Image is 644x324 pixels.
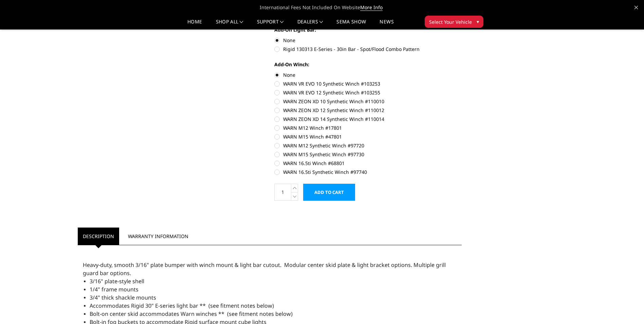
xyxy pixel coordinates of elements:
span: Select Your Vehicle [429,18,472,25]
label: Rigid 130313 E-Series - 30in Bar - Spot/Flood Combo Pattern [274,46,462,53]
label: WARN M12 Winch #17801 [274,124,462,131]
button: Select Your Vehicle [425,16,483,28]
label: Add-On Winch: [274,61,462,68]
label: WARN M15 Synthetic Winch #97730 [274,151,462,158]
a: More Info [360,4,383,11]
a: Support [257,19,284,29]
a: Home [187,19,202,29]
label: WARN VR EVO 10 Synthetic Winch #103253 [274,80,462,87]
label: WARN VR EVO 12 Synthetic Winch #103255 [274,89,462,96]
span: International Fees Not Included On Website [78,1,567,14]
a: Description [78,228,119,245]
span: Heavy-duty, smooth 3/16" plate bumper with winch mount & light bar cutout. Modular center skid pl... [83,261,446,277]
a: shop all [216,19,243,29]
label: None [274,37,462,44]
label: WARN M15 Winch #47801 [274,133,462,140]
label: WARN ZEON XD 14 Synthetic Winch #110014 [274,115,462,123]
span: 1/4" frame mounts [90,286,139,293]
label: WARN M12 Synthetic Winch #97720 [274,142,462,149]
label: WARN ZEON XD 12 Synthetic Winch #110012 [274,107,462,114]
a: News [380,19,393,29]
label: WARN ZEON XD 10 Synthetic Winch #110010 [274,98,462,105]
span: Accommodates Rigid 30" E-series light bar ** (see fitment notes below) [90,302,274,309]
label: WARN 16.5ti Winch #68801 [274,160,462,167]
span: 3/16" plate-style shell [90,277,144,285]
input: Add to Cart [303,184,355,201]
label: None [274,71,462,78]
label: WARN 16.5ti Synthetic Winch #97740 [274,168,462,176]
span: Bolt-on center skid accommodates Warn winches ** (see fitment notes below) [90,310,293,318]
a: Dealers [297,19,323,29]
span: ▾ [477,18,479,25]
span: 3/4" thick shackle mounts [90,294,156,301]
label: Add-On Light Bar: [274,26,462,33]
a: Warranty Information [123,228,194,245]
a: SEMA Show [336,19,366,29]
